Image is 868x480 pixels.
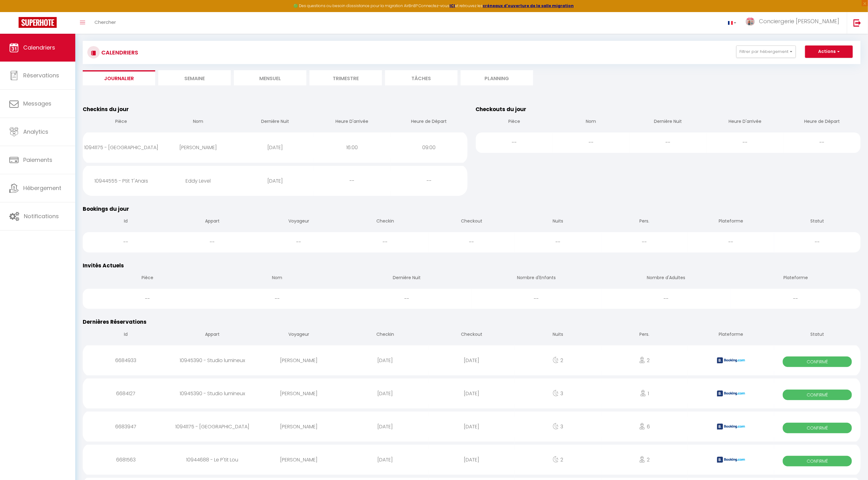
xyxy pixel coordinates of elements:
[256,383,342,404] div: [PERSON_NAME]
[158,70,231,85] li: Semaine
[472,270,602,287] th: Nombre d'Enfants
[774,326,861,344] th: Statut
[342,417,428,437] div: [DATE]
[83,417,169,437] div: 6683947
[783,357,852,367] span: Confirmé
[784,113,861,131] th: Heure de Départ
[83,262,124,269] span: Invités Actuels
[169,232,256,252] div: --
[83,106,129,113] span: Checkins du jour
[391,137,468,158] div: 09:00
[237,137,313,158] div: [DATE]
[23,128,48,136] span: Analytics
[717,457,745,463] img: booking2.png
[342,213,428,231] th: Checkin
[515,450,601,470] div: 2
[717,391,745,396] img: booking2.png
[342,270,472,287] th: Dernière Nuit
[83,318,147,326] span: Dernières Réservations
[313,137,390,158] div: 16:00
[461,70,533,85] li: Planning
[237,113,313,131] th: Dernière Nuit
[237,171,313,191] div: [DATE]
[553,113,629,131] th: Nom
[717,357,745,363] img: booking2.png
[83,171,160,191] div: 10944555 - Ptit T'Anaïs
[428,213,515,231] th: Checkout
[759,17,839,25] span: Conciergerie [PERSON_NAME]
[342,289,472,309] div: --
[100,45,138,59] h3: CALENDRIERS
[234,70,306,85] li: Mensuel
[391,171,468,191] div: --
[428,232,515,252] div: --
[342,326,428,344] th: Checkin
[5,2,24,21] button: Ouvrir le widget de chat LiveChat
[741,12,847,34] a: ... Conciergerie [PERSON_NAME]
[313,113,390,131] th: Heure D'arrivée
[83,113,160,131] th: Pièce
[213,270,342,287] th: Nom
[746,18,755,25] img: ...
[83,213,169,231] th: Id
[515,213,601,231] th: Nuits
[688,232,774,252] div: --
[476,132,553,153] div: --
[428,417,515,437] div: [DATE]
[83,450,169,470] div: 6681563
[601,270,731,287] th: Nombre d'Adultes
[391,113,468,131] th: Heure de Départ
[160,113,236,131] th: Nom
[19,17,57,28] img: Super Booking
[601,350,688,370] div: 2
[256,417,342,437] div: [PERSON_NAME]
[24,212,59,220] span: Notifications
[83,70,155,85] li: Journalier
[428,326,515,344] th: Checkout
[731,270,861,287] th: Plateforme
[23,156,52,164] span: Paiements
[476,113,553,131] th: Pièce
[23,100,51,107] span: Messages
[169,450,256,470] div: 10944688 - Le P'tit Lou
[688,213,774,231] th: Plateforme
[313,171,390,191] div: --
[23,184,61,192] span: Hébergement
[601,213,688,231] th: Pers.
[342,450,428,470] div: [DATE]
[472,289,602,309] div: --
[784,132,861,153] div: --
[169,417,256,437] div: 10941175 - [GEOGRAPHIC_DATA]
[83,383,169,404] div: 6684127
[805,45,853,58] button: Actions
[83,137,160,158] div: 10941175 - [GEOGRAPHIC_DATA]
[707,113,783,131] th: Heure D'arrivée
[309,70,382,85] li: Trimestre
[515,232,601,252] div: --
[450,3,455,8] a: ICI
[83,326,169,344] th: Id
[601,417,688,437] div: 6
[483,3,574,8] a: créneaux d'ouverture de la salle migration
[783,423,852,433] span: Confirmé
[256,232,342,252] div: --
[256,213,342,231] th: Voyageur
[515,417,601,437] div: 3
[630,132,707,153] div: --
[83,289,213,309] div: --
[83,350,169,370] div: 6684933
[630,113,707,131] th: Dernière Nuit
[83,232,169,252] div: --
[601,326,688,344] th: Pers.
[774,213,861,231] th: Statut
[385,70,458,85] li: Tâches
[342,350,428,370] div: [DATE]
[169,350,256,370] div: 10945390 - Studio lumineux
[601,450,688,470] div: 2
[160,137,236,158] div: [PERSON_NAME]
[601,383,688,404] div: 1
[707,132,783,153] div: --
[83,270,213,287] th: Pièce
[853,19,861,27] img: logout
